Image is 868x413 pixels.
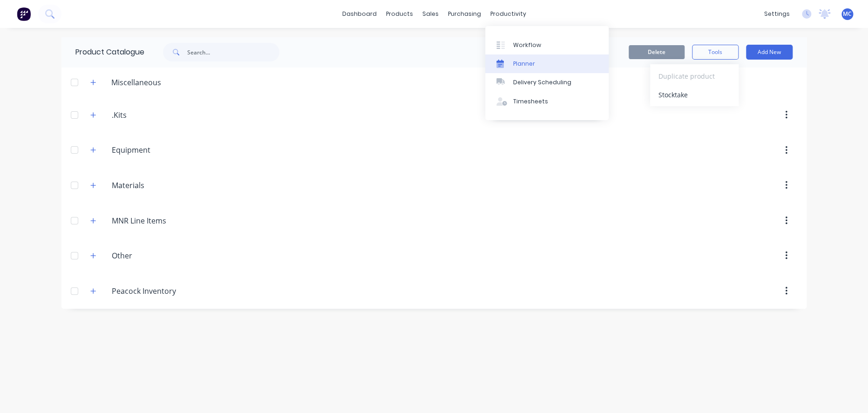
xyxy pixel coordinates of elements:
[658,71,728,81] span: Duplicate product
[112,180,221,191] input: Enter category name
[485,35,609,54] a: Workflow
[658,88,730,102] div: Stocktake
[104,77,169,88] div: Miscellaneous
[112,285,221,297] input: Enter category name
[650,85,739,104] button: Stocktake
[513,78,571,87] div: Delivery Scheduling
[513,97,548,106] div: Timesheets
[513,41,541,49] div: Workflow
[692,45,739,60] button: Tools
[17,7,31,21] img: Factory
[759,7,794,21] div: settings
[112,144,221,156] input: Enter category name
[650,67,739,85] button: Duplicate product
[485,73,609,92] a: Delivery Scheduling
[513,60,535,68] div: Planner
[187,43,279,61] input: Search...
[629,45,685,59] button: Delete
[381,7,418,21] div: products
[486,7,531,21] div: productivity
[485,54,609,73] a: Planner
[443,7,486,21] div: purchasing
[112,250,221,261] input: Enter category name
[843,10,852,18] span: MC
[746,45,793,60] button: Add New
[112,215,221,226] input: Enter category name
[485,92,609,111] a: Timesheets
[338,7,381,21] a: dashboard
[112,109,221,121] input: Enter category name
[418,7,443,21] div: sales
[61,37,144,67] div: Product Catalogue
